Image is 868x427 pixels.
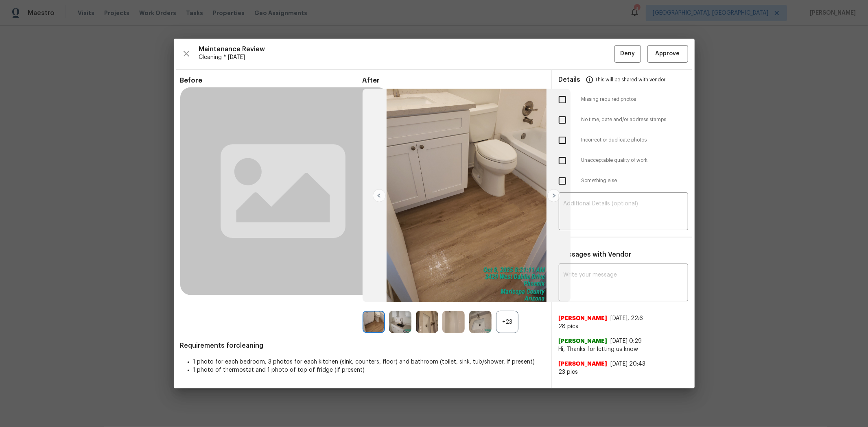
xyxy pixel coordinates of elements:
[193,366,545,374] li: 1 photo of thermostat and 1 photo of top of fridge (if present)
[180,342,545,350] span: Requirements for cleaning
[559,70,581,89] span: Details
[611,338,642,344] span: [DATE] 0:29
[552,150,695,171] div: Unacceptable quality of work
[559,314,608,322] span: [PERSON_NAME]
[552,89,695,110] div: Missing required photos
[199,45,614,53] span: Maintenance Review
[647,45,688,63] button: Approve
[363,76,545,85] span: After
[582,137,688,144] span: Incorrect or duplicate photos
[611,361,646,367] span: [DATE] 20:43
[552,171,695,191] div: Something else
[582,157,688,164] span: Unacceptable quality of work
[180,76,363,85] span: Before
[582,177,688,184] span: Something else
[559,322,688,331] span: 28 pics
[614,45,641,63] button: Deny
[547,189,560,202] img: right-chevron-button-url
[373,189,386,202] img: left-chevron-button-url
[559,337,608,345] span: [PERSON_NAME]
[582,116,688,123] span: No time, date and/or address stamps
[559,345,688,353] span: Hi, Thanks for letting us know
[559,360,608,368] span: [PERSON_NAME]
[199,53,614,61] span: Cleaning * [DATE]
[552,110,695,130] div: No time, date and/or address stamps
[656,49,680,59] span: Approve
[552,130,695,150] div: Incorrect or duplicate photos
[611,316,643,321] span: [DATE], 22:6
[582,96,688,103] span: Missing required photos
[193,358,545,366] li: 1 photo for each bedroom, 3 photos for each kitchen (sink, counters, floor) and bathroom (toilet,...
[559,251,632,258] span: Messages with Vendor
[496,311,518,333] div: +23
[620,49,635,59] span: Deny
[559,368,688,376] span: 23 pics
[595,70,666,89] span: This will be shared with vendor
